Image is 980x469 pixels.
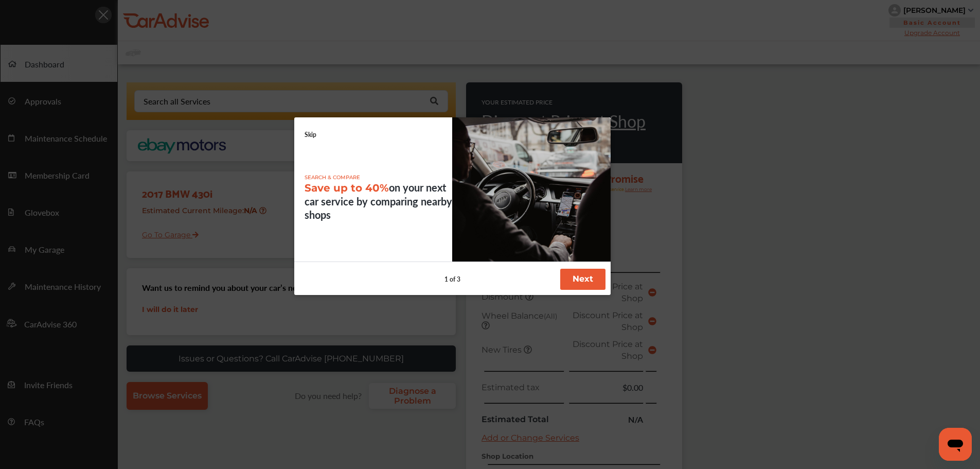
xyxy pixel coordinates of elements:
a: Skip [305,130,316,139]
span: 1 of 3 [444,275,460,284]
img: welcome1.359c833b3f7bad43436c.png [452,117,611,262]
p: SEARCH & COMPARE [305,174,453,181]
iframe: Button to launch messaging window [939,428,972,461]
button: Next [560,269,605,290]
